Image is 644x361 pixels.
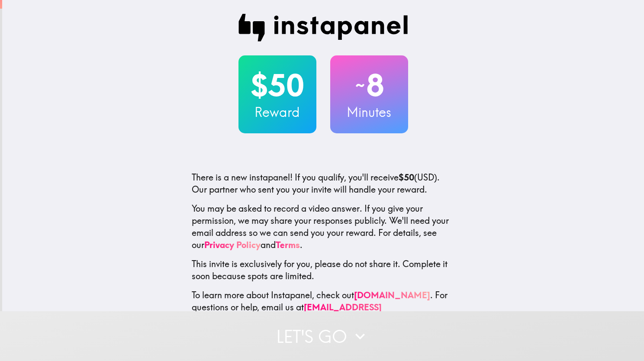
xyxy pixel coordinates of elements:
[276,239,300,250] a: Terms
[399,172,414,183] b: $50
[354,72,366,98] span: ~
[192,171,455,196] p: If you qualify, you'll receive (USD) . Our partner who sent you your invite will handle your reward.
[238,68,316,103] h2: $50
[192,172,293,183] span: There is a new instapanel!
[238,14,408,42] img: Instapanel
[192,258,455,282] p: This invite is exclusively for you, please do not share it. Complete it soon because spots are li...
[354,290,430,300] a: [DOMAIN_NAME]
[204,239,261,250] a: Privacy Policy
[192,203,455,251] p: You may be asked to record a video answer. If you give your permission, we may share your respons...
[330,68,408,103] h2: 8
[330,103,408,121] h3: Minutes
[238,103,316,121] h3: Reward
[192,289,455,326] p: To learn more about Instapanel, check out . For questions or help, email us at .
